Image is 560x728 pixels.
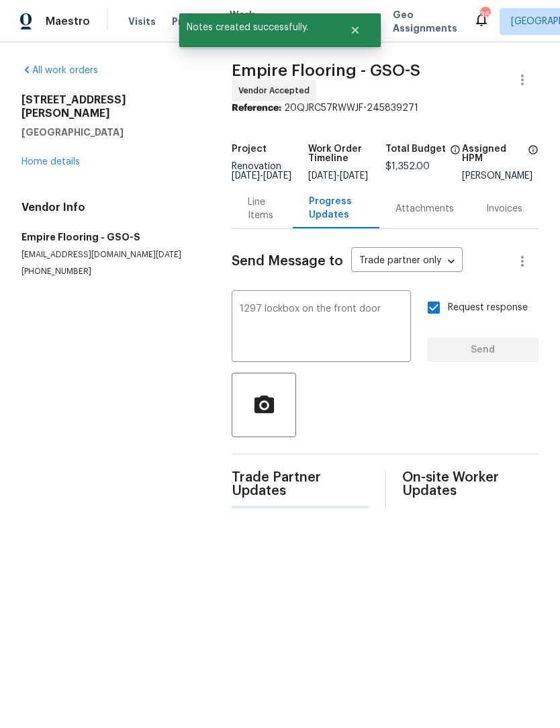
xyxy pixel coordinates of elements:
span: [DATE] [232,171,260,181]
span: On-site Worker Updates [402,471,539,498]
h5: [GEOGRAPHIC_DATA] [21,126,199,139]
div: Progress Updates [309,195,363,222]
span: Trade Partner Updates [232,471,368,498]
span: Projects [172,15,214,28]
h4: Vendor Info [21,201,199,214]
textarea: 1297 lockbox on the front door [240,304,403,351]
span: Send Message to [232,255,343,268]
span: - [308,171,368,181]
a: Home details [21,157,80,167]
span: Vendor Accepted [238,84,315,97]
span: Visits [128,15,156,28]
span: [DATE] [308,171,336,181]
span: Maestro [46,15,90,28]
span: $1,352.00 [385,162,430,171]
h2: [STREET_ADDRESS][PERSON_NAME] [21,93,199,120]
div: [PERSON_NAME] [462,171,539,181]
div: Line Items [248,195,277,222]
span: [DATE] [340,171,368,181]
div: Attachments [395,202,454,216]
span: Geo Assignments [393,8,457,35]
p: [EMAIL_ADDRESS][DOMAIN_NAME][DATE] [21,249,199,261]
span: Notes created successfully. [179,13,333,42]
span: Request response [448,301,528,315]
span: [DATE] [263,171,291,181]
div: 20QJRC57RWWJF-245839271 [232,101,539,115]
div: Trade partner only [351,251,463,273]
span: - [232,171,291,181]
span: The hpm assigned to this work order. [528,144,539,171]
div: Invoices [486,202,522,216]
h5: Work Order Timeline [308,144,385,163]
h5: Empire Flooring - GSO-S [21,230,199,244]
button: Close [333,17,377,44]
p: [PHONE_NUMBER] [21,266,199,277]
h5: Total Budget [385,144,446,154]
h5: Assigned HPM [462,144,524,163]
span: Renovation [232,162,291,181]
span: The total cost of line items that have been proposed by Opendoor. This sum includes line items th... [450,144,461,162]
b: Reference: [232,103,281,113]
h5: Project [232,144,267,154]
div: 36 [480,8,489,21]
span: Work Orders [230,8,264,35]
a: All work orders [21,66,98,75]
span: Empire Flooring - GSO-S [232,62,420,79]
